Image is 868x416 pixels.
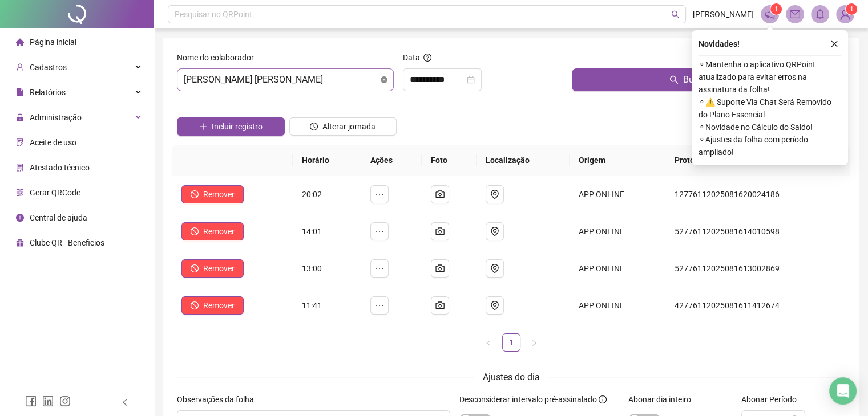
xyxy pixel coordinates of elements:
[671,10,680,19] span: search
[490,190,499,199] span: environment
[30,238,104,247] span: Clube QR - Beneficios
[665,176,850,213] td: 12776112025081620024186
[199,123,207,130] span: plus
[361,145,422,176] th: Ações
[30,188,80,197] span: Gerar QRCode
[665,287,850,324] td: 42776112025081611412674
[181,222,244,240] button: Remover
[30,163,90,172] span: Atestado técnico
[16,189,24,197] span: qrcode
[829,377,857,405] div: Open Intercom Messenger
[435,301,445,310] span: camera
[479,333,498,352] li: Página anterior
[42,395,54,407] span: linkedin
[572,68,845,91] button: Buscar registros
[181,259,244,278] button: Remover
[531,340,538,346] span: right
[289,117,397,136] button: Alterar jornada
[203,299,235,312] span: Remover
[322,120,376,133] span: Alterar jornada
[665,250,850,287] td: 52776112025081613002869
[16,214,24,222] span: info-circle
[837,6,854,23] img: 89644
[375,190,384,199] span: ellipsis
[422,145,477,176] th: Foto
[628,393,699,406] label: Abonar dia inteiro
[30,38,76,47] span: Página inicial
[16,164,24,172] span: solution
[375,301,384,310] span: ellipsis
[59,395,71,407] span: instagram
[699,58,841,96] span: ⚬ Mantenha o aplicativo QRPoint atualizado para evitar erros na assinatura da folha!
[381,76,387,83] span: close-circle
[16,113,24,121] span: lock
[525,333,543,352] button: right
[30,113,82,122] span: Administração
[25,395,37,407] span: facebook
[302,190,322,199] span: 20:02
[815,9,825,19] span: bell
[503,334,520,351] a: 1
[16,88,24,96] span: file
[665,213,850,250] td: 52776112025081614010598
[16,63,24,71] span: user-add
[669,75,679,84] span: search
[177,51,261,64] label: Nome do colaborador
[289,123,397,132] a: Alterar jornada
[850,5,854,13] span: 1
[502,333,520,352] li: 1
[191,301,199,309] span: stop
[302,264,322,273] span: 13:00
[203,225,235,238] span: Remover
[699,121,841,133] span: ⚬ Novidade no Cálculo do Saldo!
[181,296,244,315] button: Remover
[741,393,804,406] label: Abonar Período
[293,145,361,176] th: Horário
[435,190,445,199] span: camera
[30,63,67,72] span: Cadastros
[435,227,445,236] span: camera
[599,395,607,403] span: info-circle
[310,123,318,130] span: clock-circle
[375,264,384,273] span: ellipsis
[477,145,570,176] th: Localização
[570,145,665,176] th: Origem
[191,227,199,235] span: stop
[846,3,857,15] sup: Atualize o seu contato no menu Meus Dados
[570,287,665,324] td: APP ONLINE
[774,5,778,13] span: 1
[479,333,498,352] button: left
[16,138,24,146] span: audit
[693,8,754,21] span: [PERSON_NAME]
[683,73,748,87] span: Buscar registros
[177,117,285,136] button: Incluir registro
[212,120,263,133] span: Incluir registro
[203,188,235,201] span: Remover
[16,239,24,247] span: gift
[830,40,838,48] span: close
[191,190,199,198] span: stop
[302,301,322,310] span: 11:41
[483,372,540,382] span: Ajustes do dia
[490,301,499,310] span: environment
[699,133,841,158] span: ⚬ Ajustes da folha com período ampliado!
[770,3,782,15] sup: 1
[181,185,244,203] button: Remover
[191,264,199,272] span: stop
[570,176,665,213] td: APP ONLINE
[490,227,499,236] span: environment
[30,213,87,222] span: Central de ajuda
[790,9,800,19] span: mail
[375,227,384,236] span: ellipsis
[459,395,597,404] span: Desconsiderar intervalo pré-assinalado
[525,333,543,352] li: Próxima página
[403,53,420,62] span: Data
[490,264,499,273] span: environment
[423,54,431,62] span: question-circle
[121,398,129,406] span: left
[765,9,775,19] span: notification
[699,38,740,50] span: Novidades !
[177,393,261,406] label: Observações da folha
[435,264,445,273] span: camera
[665,145,850,176] th: Protocolo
